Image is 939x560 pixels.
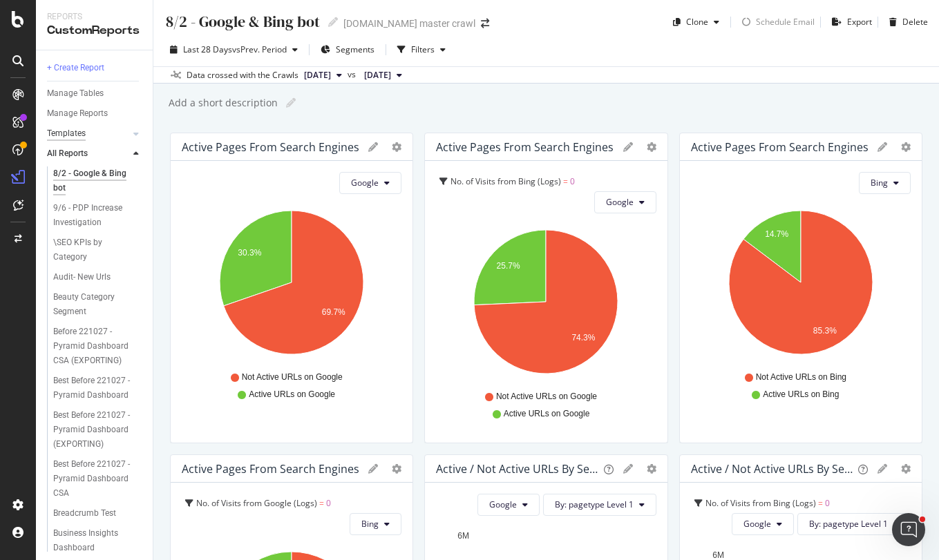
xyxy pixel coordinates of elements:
div: Export [847,16,872,28]
a: Business Insights Dashboard [53,526,143,555]
div: Active pages from Search EnginesgeargearBingA chart.Not Active URLs on BingActive URLs on Bing [679,133,922,443]
span: Bing [871,177,888,189]
button: loadingSchedule Email [737,11,815,33]
a: 9/6 - PDP Increase Investigation [53,201,143,230]
div: Active pages from Search Engines [182,462,359,476]
div: arrow-right-arrow-left [481,19,489,28]
div: Add a short description [167,96,278,110]
div: gear [392,464,401,474]
div: Manage Reports [47,106,108,121]
a: Best Before 221027 - Pyramid Dashboard CSA [53,457,143,501]
div: Breadcrumb Test [53,506,116,521]
div: gear [392,142,401,152]
i: Edit report name [328,17,338,27]
a: Manage Tables [47,86,143,101]
a: Breadcrumb Test [53,506,143,521]
span: Segments [336,44,374,55]
div: Active pages from Search Engines [436,140,614,154]
span: By: pagetype Level 1 [555,499,634,510]
a: Templates [47,126,129,141]
span: Google [606,196,634,208]
div: Best Before 221027 - Pyramid Dashboard (EXPORTING) [53,408,137,452]
a: Best Before 221027 - Pyramid Dashboard (EXPORTING) [53,408,143,452]
span: vs [348,68,359,81]
div: Active pages from Search Engines [182,140,359,154]
a: Manage Reports [47,106,143,121]
span: Not Active URLs on Bing [756,371,846,383]
button: Clone [667,11,725,33]
div: Best Before 221027 - Pyramid Dashboard [53,374,135,403]
div: Schedule Email [756,16,815,28]
span: Active URLs on Google [249,389,335,400]
text: 85.3% [813,326,837,336]
svg: A chart. [182,205,401,365]
span: By: pagetype Level 1 [809,518,888,530]
span: 2025 Aug. 25th [304,69,331,81]
button: Delete [884,11,928,33]
button: Google [732,513,794,535]
div: loading [737,12,756,32]
div: Audit- New Urls [53,270,111,284]
text: 14.7% [765,229,788,239]
div: gear [901,464,911,474]
div: Beauty Category Segment [53,290,132,319]
div: \SEO KPIs by Category [53,235,131,264]
button: Bing [350,513,401,535]
button: Last 28 DaysvsPrev. Period [164,39,303,61]
div: + Create Report [47,61,104,75]
span: Last 28 Days [183,44,232,55]
text: 6M [712,550,724,560]
div: Active / Not Active URLs by Segments [691,462,853,476]
div: Before 221027 - Pyramid Dashboard CSA (EXPORTING) [53,325,137,368]
text: 30.3% [238,248,261,258]
div: Clone [686,16,708,28]
div: Active / Not Active URLs by Segments [436,462,598,476]
button: Google [339,172,401,194]
span: No. of Visits from Bing (Logs) [705,497,816,509]
a: All Reports [47,146,129,161]
span: Bing [361,518,379,530]
text: 6M [458,531,470,541]
div: Business Insights Dashboard [53,526,133,555]
div: Active pages from Search EnginesgeargearNo. of Visits from Bing (Logs) = 0GoogleA chart.Not Activ... [424,133,667,443]
button: Bing [859,172,911,194]
button: Google [594,191,656,213]
div: 8/2 - Google & Bing bot [53,166,131,195]
span: Not Active URLs on Google [242,371,343,383]
button: [DATE] [298,67,348,84]
div: 8/2 - Google & Bing bot [164,11,320,32]
span: = [563,175,568,187]
svg: A chart. [436,224,656,385]
span: Google [489,499,517,510]
div: Filters [411,44,435,55]
span: Google [743,518,771,530]
div: Active pages from Search EnginesgeargearGoogleA chart.Not Active URLs on GoogleActive URLs on Google [170,133,413,443]
span: = [319,497,324,509]
button: Segments [315,39,380,61]
a: Beauty Category Segment [53,290,143,319]
div: CustomReports [47,23,142,39]
text: 74.3% [572,333,596,342]
button: [DATE] [359,67,408,84]
i: Edit report name [286,98,296,108]
span: 0 [825,497,830,509]
text: 69.7% [322,307,345,317]
span: Google [351,177,379,189]
button: Export [826,11,872,33]
button: Filters [392,39,451,61]
span: = [818,497,823,509]
a: \SEO KPIs by Category [53,235,143,264]
text: 25.7% [497,261,520,271]
span: 0 [326,497,331,509]
div: Reports [47,11,142,23]
div: Data crossed with the Crawls [187,69,298,81]
div: gear [647,142,656,152]
span: 0 [570,175,575,187]
button: By: pagetype Level 1 [543,494,656,516]
svg: A chart. [691,205,911,365]
span: vs Prev. Period [232,44,287,55]
div: Active pages from Search Engines [691,140,869,154]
